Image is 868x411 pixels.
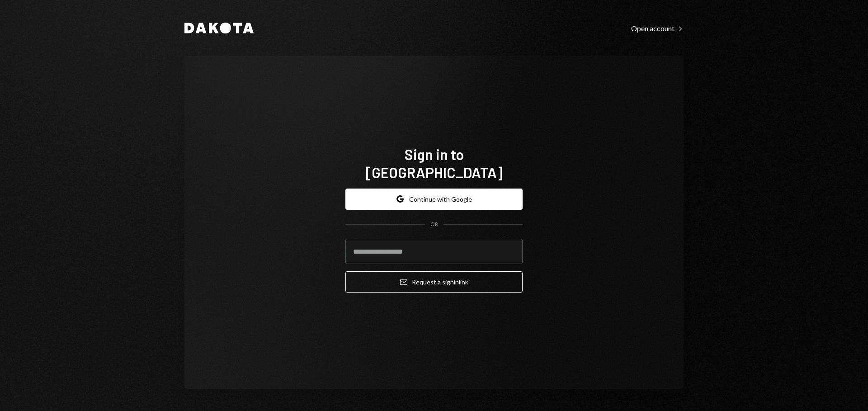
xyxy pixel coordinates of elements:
[345,189,523,210] button: Continue with Google
[430,221,438,228] div: OR
[631,23,684,33] a: Open account
[345,145,523,181] h1: Sign in to [GEOGRAPHIC_DATA]
[631,24,684,33] div: Open account
[345,271,523,293] button: Request a signinlink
